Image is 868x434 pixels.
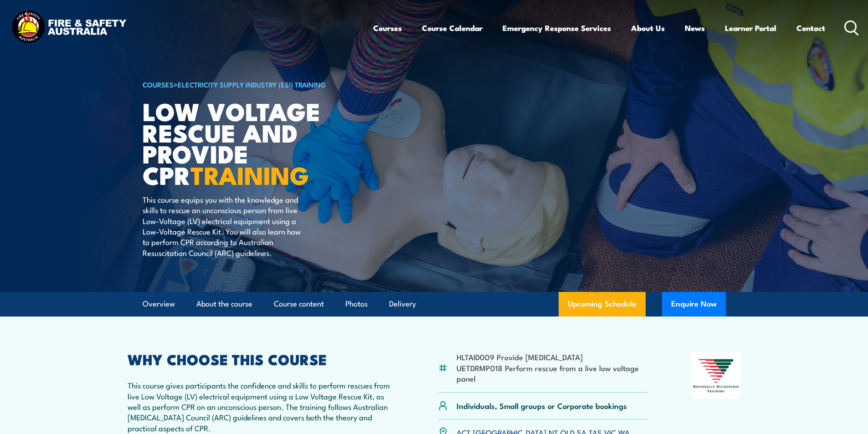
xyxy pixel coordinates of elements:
[422,16,483,40] a: Course Calendar
[796,16,825,40] a: Contact
[457,363,647,384] li: UETDRMP018 Perform rescue from a live low voltage panel
[190,155,309,193] strong: TRAINING
[143,194,309,258] p: This course equips you with the knowledge and skills to rescue an unconscious person from live Lo...
[457,352,647,362] li: HLTAID009 Provide [MEDICAL_DATA]
[503,16,611,40] a: Emergency Response Services
[725,16,776,40] a: Learner Portal
[274,292,324,316] a: Course content
[143,79,174,89] a: COURSES
[457,400,627,411] p: Individuals, Small groups or Corporate bookings
[389,292,416,316] a: Delivery
[143,100,368,185] h1: Low Voltage Rescue and Provide CPR
[345,292,368,316] a: Photos
[559,292,646,317] a: Upcoming Schedule
[196,292,252,316] a: About the course
[692,352,741,399] img: Nationally Recognised Training logo.
[373,16,402,40] a: Courses
[685,16,705,40] a: News
[662,292,726,317] button: Enquire Now
[128,380,394,433] p: This course gives participants the confidence and skills to perform rescues from live Low Voltage...
[143,292,175,316] a: Overview
[143,79,368,90] h6: >
[631,16,665,40] a: About Us
[178,79,326,89] a: Electricity Supply Industry (ESI) Training
[128,352,394,365] h2: WHY CHOOSE THIS COURSE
